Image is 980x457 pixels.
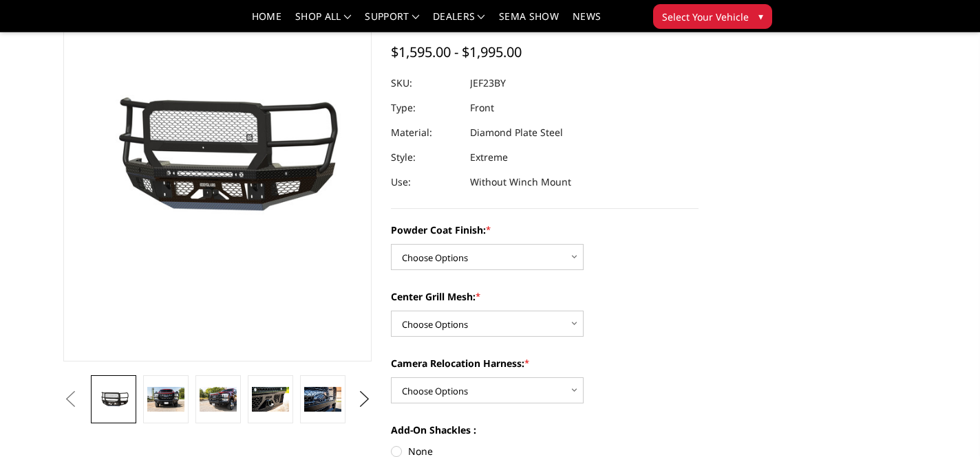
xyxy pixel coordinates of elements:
[200,387,237,412] img: 2023-2025 Ford F250-350 - FT Series - Extreme Front Bumper
[354,389,374,410] button: Next
[911,391,980,457] iframe: Chat Widget
[365,12,419,32] a: Support
[391,43,522,61] span: $1,595.00 - $1,995.00
[758,9,763,23] span: ▾
[391,223,699,237] label: Powder Coat Finish:
[470,170,571,194] dd: Without Winch Mount
[653,4,772,29] button: Select Your Vehicle
[391,120,460,145] dt: Material:
[391,289,699,304] label: Center Grill Mesh:
[304,387,341,412] img: 2023-2025 Ford F250-350 - FT Series - Extreme Front Bumper
[470,71,506,96] dd: JEF23BY
[391,423,699,437] label: Add-On Shackles :
[662,10,749,24] span: Select Your Vehicle
[391,356,699,370] label: Camera Relocation Harness:
[391,170,460,194] dt: Use:
[295,12,351,32] a: shop all
[391,71,460,96] dt: SKU:
[499,12,559,32] a: SEMA Show
[391,145,460,170] dt: Style:
[433,12,485,32] a: Dealers
[573,12,601,32] a: News
[470,96,494,120] dd: Front
[470,145,508,170] dd: Extreme
[252,12,281,32] a: Home
[252,387,289,412] img: 2023-2025 Ford F250-350 - FT Series - Extreme Front Bumper
[147,387,184,412] img: 2023-2025 Ford F250-350 - FT Series - Extreme Front Bumper
[391,96,460,120] dt: Type:
[470,120,563,145] dd: Diamond Plate Steel
[60,389,81,410] button: Previous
